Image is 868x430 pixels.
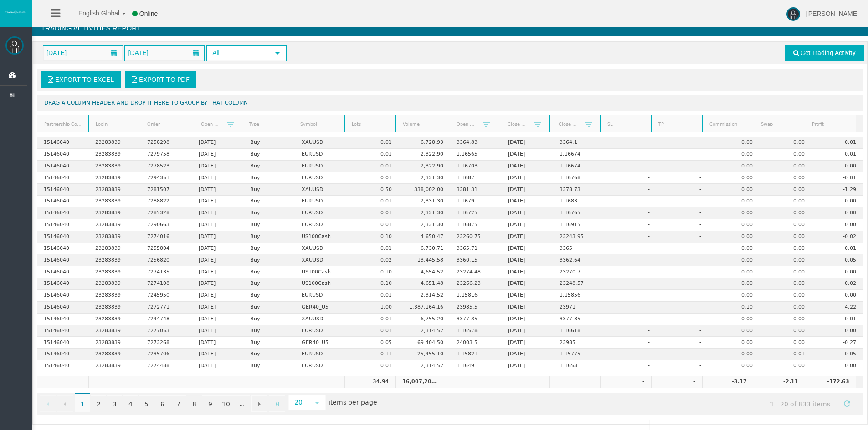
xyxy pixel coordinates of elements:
[398,231,450,243] td: 4,650.47
[806,10,859,17] span: [PERSON_NAME]
[207,46,269,60] span: All
[605,196,656,207] td: -
[295,290,347,302] td: EURUSD
[89,231,140,243] td: 23283839
[295,278,347,290] td: US100Cash
[244,231,295,243] td: Buy
[708,231,759,243] td: 0.00
[605,207,656,219] td: -
[502,207,553,219] td: [DATE]
[811,172,863,184] td: -0.01
[450,184,502,196] td: 3381.31
[553,290,605,302] td: 1.15856
[553,184,605,196] td: 3378.73
[656,231,708,243] td: -
[502,243,553,255] td: [DATE]
[760,314,811,325] td: 0.00
[708,161,759,172] td: 0.00
[347,266,398,278] td: 0.10
[708,243,759,255] td: 0.00
[398,243,450,255] td: 6,730.71
[140,266,192,278] td: 7274135
[192,161,244,172] td: [DATE]
[811,314,863,325] td: 0.01
[37,325,89,337] td: 15146040
[192,207,244,219] td: [DATE]
[244,243,295,255] td: Buy
[347,302,398,314] td: 1.00
[553,231,605,243] td: 23243.95
[192,278,244,290] td: [DATE]
[398,325,450,337] td: 2,314.52
[347,149,398,161] td: 0.01
[502,302,553,314] td: [DATE]
[37,254,89,266] td: 15146040
[811,243,863,255] td: -0.01
[295,149,347,161] td: EURUSD
[760,137,811,149] td: 0.00
[89,290,140,302] td: 23283839
[140,161,192,172] td: 7278523
[295,219,347,231] td: EURUSD
[295,196,347,207] td: EURUSD
[244,161,295,172] td: Buy
[192,231,244,243] td: [DATE]
[346,118,394,131] a: Lots
[656,184,708,196] td: -
[708,325,759,337] td: 0.00
[553,161,605,172] td: 1.16674
[708,266,759,278] td: 0.00
[192,266,244,278] td: [DATE]
[295,137,347,149] td: XAUUSD
[553,137,605,149] td: 3364.1
[502,219,553,231] td: [DATE]
[450,290,502,302] td: 1.15816
[192,314,244,325] td: [DATE]
[708,184,759,196] td: 0.00
[760,254,811,266] td: 0.00
[244,184,295,196] td: Buy
[656,137,708,149] td: -
[656,196,708,207] td: -
[140,278,192,290] td: 7274108
[89,314,140,325] td: 23283839
[295,314,347,325] td: XAUUSD
[502,266,553,278] td: [DATE]
[398,149,450,161] td: 2,322.90
[708,149,759,161] td: 0.00
[656,149,708,161] td: -
[450,243,502,255] td: 3365.71
[192,243,244,255] td: [DATE]
[89,254,140,266] td: 23283839
[806,118,854,131] a: Profit
[244,314,295,325] td: Buy
[811,161,863,172] td: 0.00
[502,314,553,325] td: [DATE]
[244,254,295,266] td: Buy
[398,254,450,266] td: 13,445.58
[760,302,811,314] td: 0.00
[37,314,89,325] td: 15146040
[90,118,139,131] a: Login
[553,149,605,161] td: 1.16674
[140,172,192,184] td: 7294351
[450,254,502,266] td: 3360.15
[89,149,140,161] td: 23283839
[760,290,811,302] td: 0.00
[37,219,89,231] td: 15146040
[553,278,605,290] td: 23248.57
[760,243,811,255] td: 0.00
[140,325,192,337] td: 7277053
[605,231,656,243] td: -
[295,302,347,314] td: GER40_U5
[708,278,759,290] td: 0.00
[605,161,656,172] td: -
[811,184,863,196] td: -1.29
[244,118,292,131] a: Type
[656,302,708,314] td: -
[502,196,553,207] td: [DATE]
[811,149,863,161] td: 0.01
[125,46,151,59] span: [DATE]
[295,325,347,337] td: EURUSD
[786,7,800,21] img: user-image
